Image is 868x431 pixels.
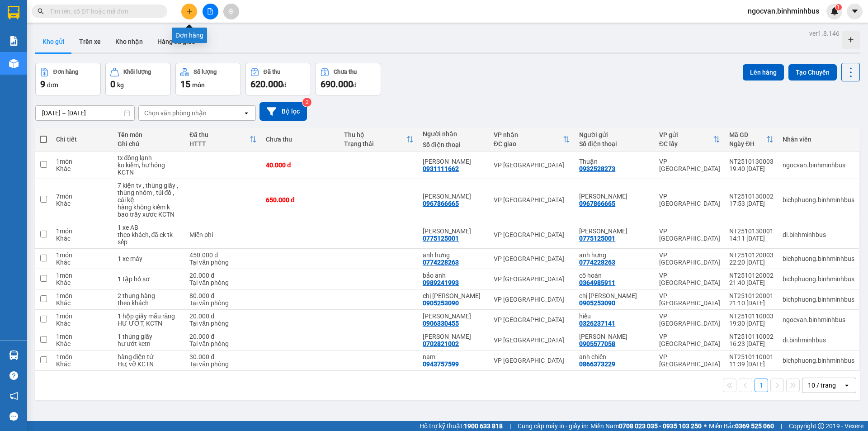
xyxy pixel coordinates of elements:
span: message [9,412,18,421]
div: hư ướt kctn [118,340,181,347]
div: 2 thung hàng [118,292,181,299]
span: notification [9,392,18,400]
div: 0774228263 [579,259,615,266]
div: Miễn phí [189,231,257,238]
button: Trên xe [72,31,108,52]
div: 80.000 đ [189,292,257,299]
div: 21:40 [DATE] [729,279,774,286]
div: VP [GEOGRAPHIC_DATA] [494,296,571,303]
div: 7 kiện tv , thùng giấy , thùng nhôm , túi đồ , cái kệ [118,182,181,204]
div: 0905253090 [579,299,615,307]
span: copyright [818,423,824,429]
div: Khác [56,279,108,286]
div: 1 tập hồ sơ [118,275,181,283]
span: plus [186,8,193,14]
img: warehouse-icon [9,350,19,360]
div: bichphuong.binhminhbus [783,275,854,283]
div: anh vũ [579,193,650,200]
div: 1 món [56,158,108,165]
div: VP [GEOGRAPHIC_DATA] [494,357,571,364]
span: search [38,8,44,14]
div: VP nhận [494,131,563,138]
button: Tạo Chuyến [788,64,837,81]
th: Toggle SortBy [489,128,575,152]
svg: open [243,109,250,117]
div: Anh Khương [579,333,650,340]
span: file-add [207,8,213,14]
span: 620.000 [250,79,283,90]
div: 0989241993 [423,279,459,286]
div: bichphuong.binhminhbus [783,296,854,303]
div: Tại văn phòng [189,299,257,307]
div: Ghi chú [118,140,181,147]
button: Bộ lọc [259,102,307,121]
div: bichphuong.binhminhbus [783,357,854,364]
span: ⚪️ [704,424,707,428]
div: bichphuong.binhminhbus [783,255,854,262]
div: anh hưng [423,251,485,259]
button: aim [223,4,239,19]
div: 7 món [56,193,108,200]
div: NT2510110001 [729,353,774,360]
div: Thu hộ [344,131,406,138]
div: Tên món [118,131,181,138]
div: 1 thùng giấy [118,333,181,340]
div: 20.000 đ [189,272,257,279]
div: Tại văn phòng [189,259,257,266]
div: 0967866665 [579,200,615,207]
span: Miền Bắc [709,421,774,431]
div: VP [GEOGRAPHIC_DATA] [659,158,720,172]
div: ngocvan.binhminhbus [783,316,854,323]
div: VP [GEOGRAPHIC_DATA] [659,272,720,286]
img: warehouse-icon [9,59,19,68]
th: Toggle SortBy [725,128,778,152]
div: tx đông lạnh [118,154,181,161]
div: Khác [56,299,108,307]
div: VP [GEOGRAPHIC_DATA] [659,333,720,347]
div: hàng điện tử [118,353,181,360]
div: 1 món [56,251,108,259]
div: 0866373229 [579,360,615,368]
div: NT2510130001 [729,227,774,235]
div: VP [GEOGRAPHIC_DATA] [659,251,720,266]
strong: 1900 633 818 [464,422,503,430]
div: Đã thu [189,131,250,138]
div: 0931111662 [423,165,459,172]
div: bảo anh [423,272,485,279]
div: Chi tiết [56,136,108,143]
sup: 1 [835,4,842,10]
th: Toggle SortBy [340,128,418,152]
div: Số điện thoại [579,140,650,147]
div: VP [GEOGRAPHIC_DATA] [494,161,571,169]
div: 20.000 đ [189,313,257,320]
div: HƯ ƯỚT, KCTN [118,320,181,327]
button: Đã thu620.000đ [245,63,311,95]
div: Ngày ĐH [729,140,766,147]
div: 0905253090 [423,299,459,307]
div: Đã thu [264,69,280,75]
div: 1 xe AB [118,224,181,231]
div: bichphuong.binhminhbus [783,196,854,204]
div: VP [GEOGRAPHIC_DATA] [659,313,720,327]
div: 0364985911 [579,279,615,286]
div: 1 xe máy [118,255,181,262]
span: Hỗ trợ kỹ thuật: [420,421,503,431]
div: ver 1.8.146 [809,28,840,38]
div: NT2510120001 [729,292,774,299]
input: Select a date range. [36,106,134,120]
div: 19:30 [DATE] [729,320,774,327]
div: 11:39 [DATE] [729,360,774,368]
div: 650.000 đ [266,196,335,204]
div: 19:40 [DATE] [729,165,774,172]
div: 0943757599 [423,360,459,368]
div: ĐC lấy [659,140,713,147]
div: 0932528273 [579,165,615,172]
div: cô hoàn [579,272,650,279]
div: ngocvan.binhminhbus [783,161,854,169]
div: ĐC giao [494,140,563,147]
button: Đơn hàng9đơn [35,63,101,95]
div: 0967866665 [423,200,459,207]
div: Tại văn phòng [189,360,257,368]
span: 1 [837,4,840,10]
div: 10 / trang [808,381,836,390]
